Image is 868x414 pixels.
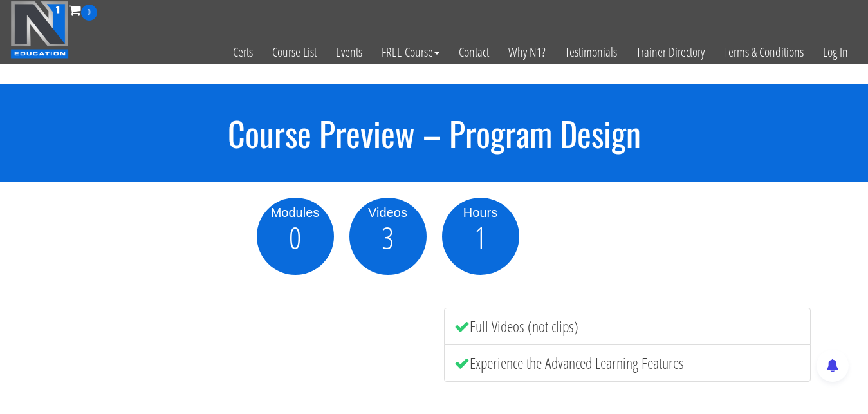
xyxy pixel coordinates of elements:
a: Trainer Directory [627,21,714,84]
div: Hours [442,203,519,222]
li: Experience the Advanced Learning Features [444,344,811,382]
a: Why N1? [499,21,555,84]
span: 1 [474,222,486,253]
span: 3 [382,222,394,253]
div: Videos [349,203,427,222]
span: 0 [81,5,97,21]
a: Course List [263,21,326,84]
a: Log In [813,21,858,84]
a: Events [326,21,372,84]
a: Contact [449,21,499,84]
li: Full Videos (not clips) [444,308,811,345]
a: FREE Course [372,21,449,84]
a: 0 [69,1,97,19]
a: Terms & Conditions [714,21,813,84]
a: Certs [223,21,263,84]
span: 0 [289,222,301,253]
div: Modules [257,203,334,222]
a: Testimonials [555,21,627,84]
img: n1-education [10,1,69,59]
